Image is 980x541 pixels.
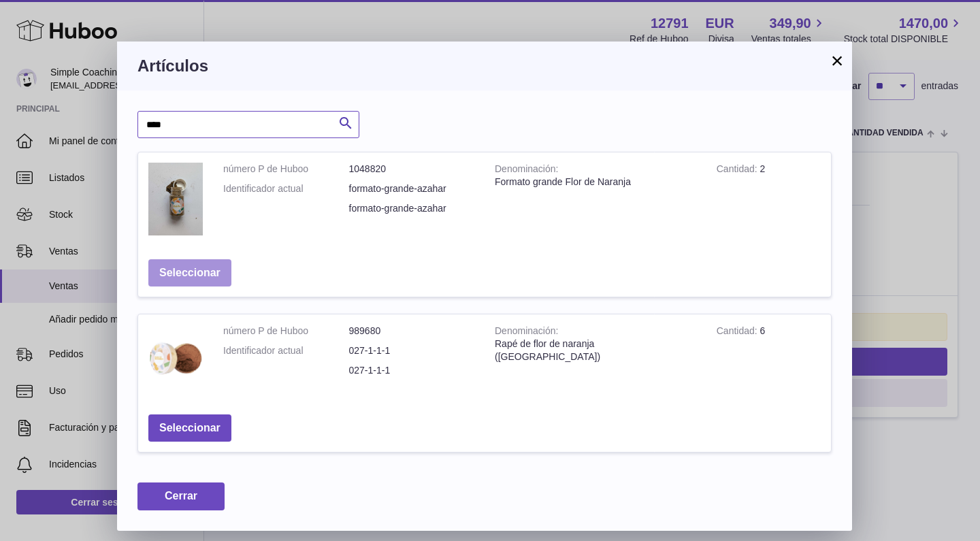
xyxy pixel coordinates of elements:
[495,338,696,363] div: Rapé de flor de naranja ([GEOGRAPHIC_DATA])
[495,176,696,188] div: Formato grande Flor de Naranja
[148,259,231,287] button: Seleccionar
[223,344,349,357] dt: Identificador actual
[148,414,231,442] button: Seleccionar
[223,163,349,176] dt: número P de Huboo
[148,325,203,390] img: Rapé de flor de naranja (Azahar)
[717,325,760,340] strong: Cantidad
[223,325,349,338] dt: número P de Huboo
[349,364,475,377] dd: 027-1-1-1
[349,202,475,215] dd: formato-grande-azahar
[148,163,203,235] img: Formato grande Flor de Naranja
[137,482,225,510] button: Cerrar
[706,152,831,248] td: 2
[495,325,558,340] strong: Denominación
[165,490,197,502] span: Cerrar
[495,163,558,178] strong: Denominación
[829,52,845,69] button: ×
[349,344,475,357] dd: 027-1-1-1
[349,182,475,195] dd: formato-grande-azahar
[349,163,475,176] dd: 1048820
[223,182,349,195] dt: Identificador actual
[349,325,475,338] dd: 989680
[706,314,831,404] td: 6
[717,163,760,178] strong: Cantidad
[137,55,832,77] h3: Artículos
